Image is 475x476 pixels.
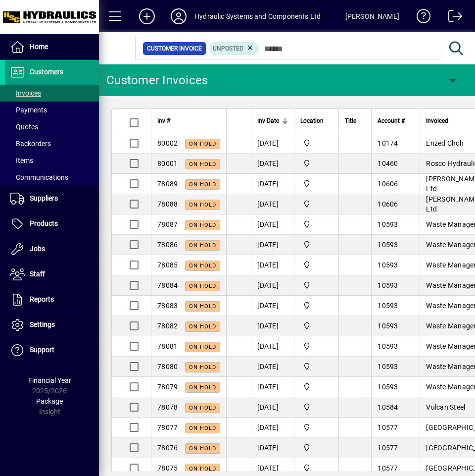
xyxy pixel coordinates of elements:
[251,154,294,174] td: [DATE]
[251,336,294,357] td: [DATE]
[10,106,47,114] span: Payments
[189,384,216,391] span: On hold
[5,338,99,363] a: Support
[300,341,332,352] span: HSC
[157,281,178,289] span: 78084
[5,212,99,236] a: Products
[157,180,178,188] span: 78089
[157,383,178,391] span: 78079
[378,403,398,411] span: 10584
[5,85,99,102] a: Invoices
[36,397,63,405] span: Package
[251,357,294,377] td: [DATE]
[189,405,216,411] span: On hold
[441,2,463,34] a: Logout
[189,242,216,249] span: On hold
[378,200,398,208] span: 10606
[300,199,332,210] span: HSC
[157,200,178,208] span: 78088
[251,133,294,154] td: [DATE]
[300,138,332,149] span: HSC
[5,152,99,169] a: Items
[300,260,332,270] span: HSC
[189,141,216,147] span: On hold
[300,422,332,433] span: HSC
[10,123,38,131] span: Quotes
[194,8,321,24] div: Hydraulic Systems and Components Ltd
[251,194,294,214] td: [DATE]
[300,463,332,474] span: HSC
[300,239,332,250] span: HSC
[300,361,332,372] span: HSC
[106,72,208,88] div: Customer Invoices
[378,261,398,269] span: 10593
[426,115,448,126] span: Invoiced
[209,42,259,55] mat-chip: Customer Invoice Status: Unposted
[426,139,464,147] span: Enzed Chch
[5,35,99,59] a: Home
[345,8,399,24] div: [PERSON_NAME]
[378,115,414,126] div: Account #
[189,222,216,228] span: On hold
[30,68,63,76] span: Customers
[30,320,55,328] span: Settings
[189,425,216,431] span: On hold
[189,344,216,350] span: On hold
[189,161,216,167] span: On hold
[378,423,398,431] span: 10577
[378,220,398,228] span: 10593
[5,313,99,337] a: Settings
[157,302,178,310] span: 78083
[251,235,294,255] td: [DATE]
[30,245,45,253] span: Jobs
[300,178,332,189] span: HSC
[378,159,398,167] span: 10460
[257,115,288,126] div: Inv Date
[409,2,431,34] a: Knowledge Base
[10,173,68,181] span: Communications
[378,139,398,147] span: 10174
[10,157,33,164] span: Items
[378,444,398,452] span: 10577
[251,214,294,235] td: [DATE]
[30,194,58,202] span: Suppliers
[30,43,48,51] span: Home
[189,181,216,188] span: On hold
[157,403,178,411] span: 78078
[189,263,216,269] span: On hold
[378,281,398,289] span: 10593
[157,115,170,126] span: Inv #
[5,169,99,186] a: Communications
[257,115,279,126] span: Inv Date
[378,180,398,188] span: 10606
[5,118,99,135] a: Quotes
[300,219,332,230] span: HSC
[300,115,324,126] span: Location
[300,115,332,126] div: Location
[157,464,178,472] span: 78075
[345,115,356,126] span: Title
[5,102,99,118] a: Payments
[378,322,398,330] span: 10593
[251,255,294,275] td: [DATE]
[189,445,216,452] span: On hold
[157,363,178,370] span: 78080
[251,296,294,316] td: [DATE]
[251,275,294,296] td: [DATE]
[426,403,465,411] span: Vulcan Steel
[157,444,178,452] span: 78076
[251,397,294,418] td: [DATE]
[251,418,294,438] td: [DATE]
[157,261,178,269] span: 78085
[300,300,332,311] span: HSC
[157,322,178,330] span: 78082
[189,364,216,370] span: On hold
[378,115,405,126] span: Account #
[157,220,178,228] span: 78087
[300,158,332,169] span: HSC
[30,295,54,303] span: Reports
[5,262,99,287] a: Staff
[157,159,178,167] span: 80001
[378,302,398,310] span: 10593
[378,464,398,472] span: 10577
